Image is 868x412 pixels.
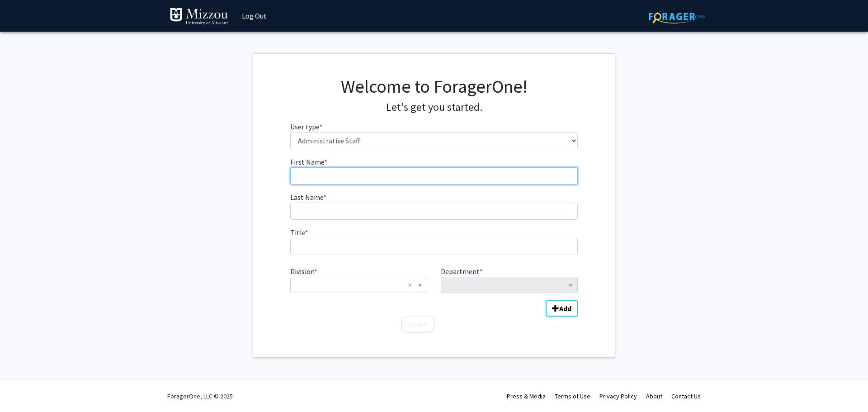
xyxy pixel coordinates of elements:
[434,266,585,293] div: Department
[649,9,705,24] img: ForagerOne Logo
[408,279,415,290] span: Clear all
[290,193,323,202] span: Last Name
[290,157,324,166] span: First Name
[7,371,38,405] iframe: Chat
[441,277,578,293] ng-select: Department
[290,121,322,132] label: User type
[170,8,228,26] img: University of Missouri Logo
[290,228,305,237] span: Title
[401,316,435,333] button: Finish
[546,300,578,317] button: Add Division/Department
[290,101,578,114] h4: Let's get you started.
[559,304,571,313] b: Add
[290,277,427,293] ng-select: Division
[167,380,233,412] div: ForagerOne, LLC © 2025
[599,392,637,400] a: Privacy Policy
[555,392,590,400] a: Terms of Use
[283,266,434,293] div: Division
[646,392,662,400] a: About
[507,392,546,400] a: Press & Media
[290,76,578,97] h1: Welcome to ForagerOne!
[671,392,701,400] a: Contact Us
